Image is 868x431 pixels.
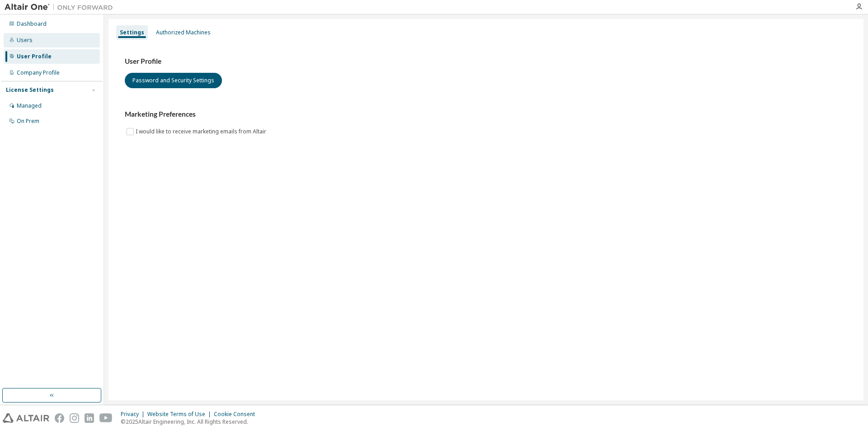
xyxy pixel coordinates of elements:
div: Users [17,37,33,44]
img: altair_logo.svg [3,413,49,423]
div: Dashboard [17,20,47,28]
div: Cookie Consent [214,411,260,418]
button: Password and Security Settings [125,73,222,88]
img: Altair One [5,3,118,12]
div: Company Profile [17,69,60,76]
div: User Profile [17,53,52,60]
img: instagram.svg [70,413,79,423]
div: Authorized Machines [156,29,211,36]
div: Managed [17,102,42,109]
label: I would like to receive marketing emails from Altair [136,126,268,137]
div: License Settings [6,86,54,94]
div: Website Terms of Use [147,411,214,418]
p: © 2025 Altair Engineering, Inc. All Rights Reserved. [121,418,260,426]
img: facebook.svg [55,413,64,423]
h3: User Profile [125,57,847,66]
h3: Marketing Preferences [125,110,847,119]
img: youtube.svg [99,413,113,423]
img: linkedin.svg [85,413,94,423]
div: On Prem [17,118,39,125]
div: Privacy [121,411,147,418]
div: Settings [120,29,144,36]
